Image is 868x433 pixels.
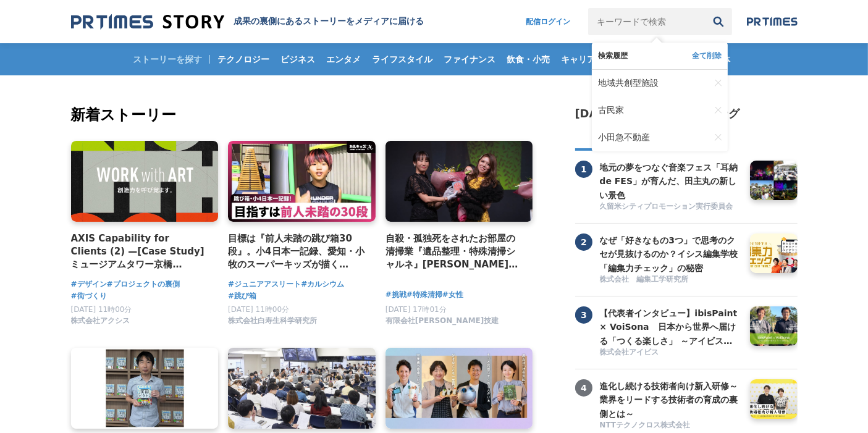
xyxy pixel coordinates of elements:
span: [DATE] 11時00分 [71,305,132,314]
span: 古民家 [598,105,624,116]
img: 成果の裏側にあるストーリーをメディアに届ける [71,14,224,30]
a: #女性 [442,289,463,301]
a: 古民家 [598,97,710,124]
span: 有限会社[PERSON_NAME]技建 [386,316,499,326]
h1: 成果の裏側にあるストーリーをメディアに届ける [234,16,424,27]
span: 久留米シティプロモーション実行委員会 [600,201,733,212]
input: キーワードで検索 [588,8,705,35]
h2: [DATE]のストーリーランキング [575,106,740,121]
span: 地域共創型施設 [598,78,659,89]
span: 株式会社アクシス [71,316,130,326]
span: 小田急不動産 [598,132,650,143]
img: prtimes [747,17,798,27]
a: 株式会社白寿生科学研究所 [228,319,317,328]
a: 進化し続ける技術者向け新入研修～業界をリードする技術者の育成の裏側とは～ [600,379,741,419]
h3: 地元の夢をつなぐ音楽フェス「耳納 de FES」が育んだ、田主丸の新しい景色 [600,161,741,202]
a: 配信ログイン [514,8,583,35]
span: [DATE] 17時01分 [386,305,447,314]
h3: なぜ「好きなもの3つ」で思考のクセが見抜けるのか？イシス編集学校「編集力チェック」の秘密 [600,233,741,275]
span: ファイナンス [439,54,500,65]
a: 小田急不動産 [598,124,710,151]
a: #挑戦 [386,289,407,301]
a: テクノロジー [213,43,274,75]
a: 株式会社アクシス [71,319,130,328]
a: ファイナンス [439,43,500,75]
span: テクノロジー [213,54,274,65]
a: #街づくり [71,290,107,302]
h3: 【代表者インタビュー】ibisPaint × VoiSona 日本から世界へ届ける「つくる楽しさ」 ～アイビスがテクノスピーチと挑戦する、新しい創作文化の形成～ [600,306,741,348]
span: ライフスタイル [367,54,437,65]
a: #特殊清掃 [407,289,442,301]
a: なぜ「好きなもの3つ」で思考のクセが見抜けるのか？イシス編集学校「編集力チェック」の秘密 [600,233,741,273]
span: 株式会社 編集工学研究所 [600,274,689,285]
a: NTTテクノクロス株式会社 [600,420,741,432]
span: キャリア・教育 [556,54,626,65]
h2: 新着ストーリー [71,104,536,126]
span: 飲食・小売 [502,54,555,65]
a: #跳び箱 [228,290,256,302]
a: キャリア・教育 [556,43,626,75]
span: ビジネス [276,54,320,65]
a: ライフスタイル [367,43,437,75]
a: 地域共創型施設 [598,70,710,97]
button: アクセス [575,121,644,151]
a: #ジュニアアスリート [228,279,301,290]
a: 株式会社 編集工学研究所 [600,274,741,286]
button: 検索 [705,8,732,35]
a: #デザイン [71,279,107,290]
a: #プロジェクトの裏側 [107,279,180,290]
a: 成果の裏側にあるストーリーをメディアに届ける 成果の裏側にあるストーリーをメディアに届ける [71,14,424,30]
button: 全て削除 [692,51,722,61]
span: NTTテクノクロス株式会社 [600,420,691,431]
span: [DATE] 11時00分 [228,305,289,314]
a: 目標は『前人未踏の跳び箱30段』。小4日本一記録、愛知・小牧のスーパーキッズが描く[PERSON_NAME]とは？ [228,232,366,272]
a: エンタメ [321,43,366,75]
a: 自殺・孤独死をされたお部屋の清掃業『遺品整理・特殊清掃シャルネ』[PERSON_NAME]がBeauty [GEOGRAPHIC_DATA][PERSON_NAME][GEOGRAPHIC_DA... [386,232,523,272]
a: ビジネス [276,43,320,75]
h3: 進化し続ける技術者向け新入研修～業界をリードする技術者の育成の裏側とは～ [600,379,741,421]
a: #カルシウム [301,279,344,290]
a: 久留米シティプロモーション実行委員会 [600,201,741,213]
span: 株式会社アイビス [600,347,659,358]
a: 有限会社[PERSON_NAME]技建 [386,319,499,328]
span: エンタメ [321,54,366,65]
a: 地元の夢をつなぐ音楽フェス「耳納 de FES」が育んだ、田主丸の新しい景色 [600,161,741,200]
span: 株式会社白寿生科学研究所 [228,316,317,326]
span: 4 [575,379,592,397]
a: AXIS Capability for Clients (2) —[Case Study] ミュージアムタワー京橋 「WORK with ART」 [71,232,209,272]
a: 【代表者インタビュー】ibisPaint × VoiSona 日本から世界へ届ける「つくる楽しさ」 ～アイビスがテクノスピーチと挑戦する、新しい創作文化の形成～ [600,306,741,346]
span: 2 [575,233,592,251]
span: 検索履歴 [598,51,628,61]
a: 飲食・小売 [502,43,555,75]
span: 1 [575,161,592,178]
span: 3 [575,306,592,324]
a: 株式会社アイビス [600,347,741,359]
